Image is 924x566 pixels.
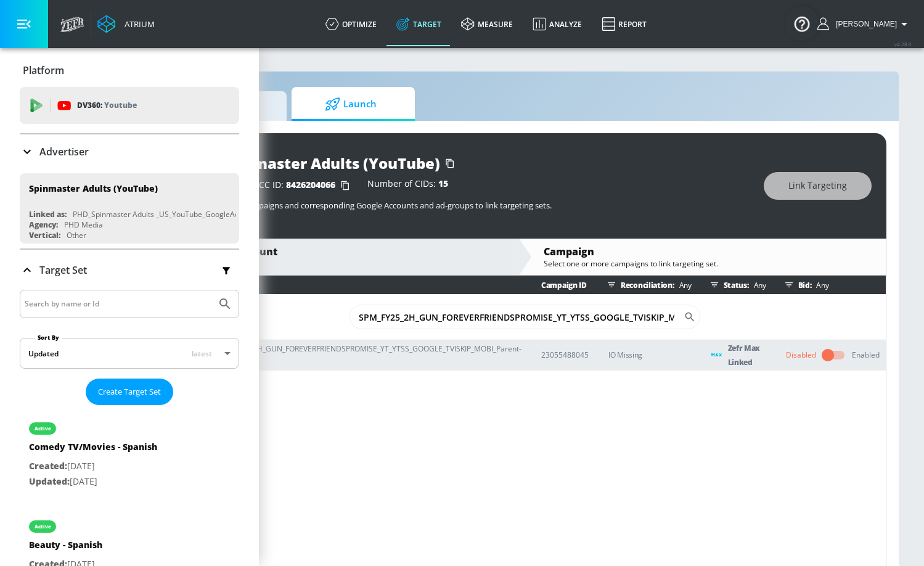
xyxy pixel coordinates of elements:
[220,153,440,173] div: Spinmaster Adults (YouTube)
[592,2,656,46] a: Report
[29,539,102,557] div: Beauty - Spanish
[29,219,58,230] div: Agency:
[811,279,828,292] p: Any
[77,99,137,112] p: DV360:
[521,276,589,295] th: Campaign ID
[286,179,335,191] span: 8426204066
[608,348,692,362] p: IO Missing
[350,305,700,329] div: Search CID Name or Number
[438,178,448,189] span: 15
[316,2,386,46] a: optimize
[220,200,751,211] p: Select campaigns and corresponding Google Accounts and ad-groups to link targeting sets.
[86,379,173,405] button: Create Target Set
[20,250,239,290] div: Target Set
[29,230,60,240] div: Vertical:
[20,87,239,124] div: DV360: Youtube
[20,410,239,498] div: activeComedy TV/Movies - SpanishCreated:[DATE]Updated:[DATE]
[544,258,873,269] div: Select one or more campaigns to link targeting set.
[817,17,912,31] button: [PERSON_NAME]
[705,276,766,294] div: Status:
[20,53,239,88] div: Platform
[192,348,212,359] span: latest
[104,99,137,112] p: Youtube
[894,41,912,47] span: v 4.28.0
[67,230,86,240] div: Other
[164,239,518,275] div: Google Ads AccountGUND - YT - 18+
[749,279,766,292] p: Any
[25,296,211,312] input: Search by name or Id
[220,179,355,192] div: Google MCC ID:
[29,209,67,219] div: Linked as:
[602,276,692,294] div: Reconciliation:
[176,258,505,269] div: GUND - YT - 18+
[35,425,51,432] div: active
[64,219,103,230] div: PHD Media
[523,2,592,46] a: Analyze
[367,179,448,192] div: Number of CIDs:
[852,350,880,361] div: Enabled
[215,342,521,368] p: SPM_FY25_2H_GUN_FOREVERFRIENDSPROMISE_YT_YTSS_GOOGLE_TVISKIP_MOBI_Parent-Targeted
[35,523,51,530] div: active
[386,2,451,46] a: Target
[29,459,157,474] p: [DATE]
[20,173,239,244] div: Spinmaster Adults (YouTube)Linked as:PHD_Spinmaster Adults _US_YouTube_GoogleAdsAgency:PHD MediaV...
[39,145,89,158] p: Advertiser
[780,276,880,294] div: Bid:
[831,20,897,28] span: login as: stefan.butura@zefr.com
[674,279,692,292] p: Any
[350,305,684,329] input: Search Campaign Name or ID
[728,341,766,369] p: Zefr Max Linked
[29,460,67,472] span: Created:
[786,350,816,361] div: Disabled
[39,263,87,277] p: Target Set
[98,385,161,399] span: Create Target Set
[73,209,243,219] div: PHD_Spinmaster Adults _US_YouTube_GoogleAds
[785,6,819,41] button: Open Resource Center
[120,18,155,30] div: Atrium
[304,89,398,119] span: Launch
[28,348,59,359] div: Updated
[29,475,70,487] span: Updated:
[451,2,523,46] a: measure
[20,134,239,169] div: Advertiser
[544,245,873,258] div: Campaign
[97,15,155,33] a: Atrium
[35,334,62,342] label: Sort By
[176,245,505,258] div: Google Ads Account
[29,441,157,459] div: Comedy TV/Movies - Spanish
[23,64,64,77] p: Platform
[29,474,157,490] p: [DATE]
[164,276,521,295] th: Campaign Name
[541,348,589,361] p: 23055488045
[29,183,158,194] div: Spinmaster Adults (YouTube)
